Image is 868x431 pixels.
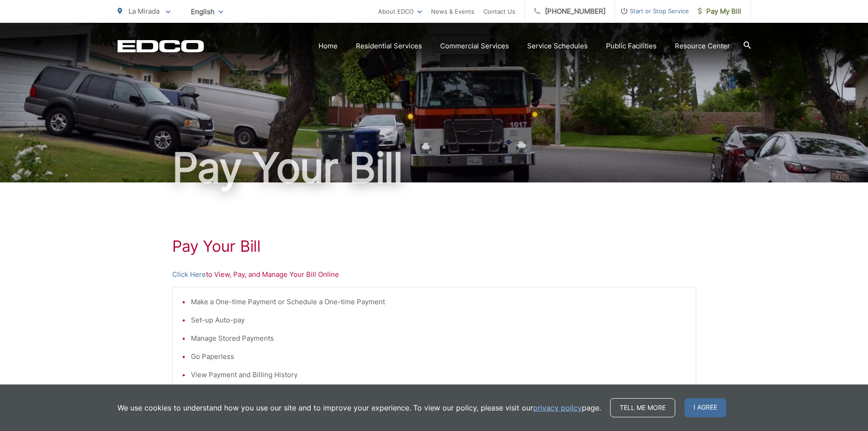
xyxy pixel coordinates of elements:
[191,333,687,344] li: Manage Stored Payments
[172,269,696,280] p: to View, Pay, and Manage Your Bill Online
[527,41,588,52] a: Service Schedules
[318,41,338,52] a: Home
[172,269,206,280] a: Click Here
[191,296,687,307] li: Make a One-time Payment or Schedule a One-time Payment
[191,351,687,362] li: Go Paperless
[172,237,696,255] h1: Pay Your Bill
[483,6,515,17] a: Contact Us
[356,41,422,52] a: Residential Services
[684,398,726,417] span: I agree
[128,7,159,16] span: La Mirada
[606,41,657,52] a: Public Facilities
[118,40,204,52] a: EDCD logo. Return to the homepage.
[118,145,751,191] h1: Pay Your Bill
[533,402,582,413] a: privacy policy
[378,6,422,17] a: About EDCO
[610,398,675,417] a: Tell me more
[440,41,509,52] a: Commercial Services
[191,315,687,326] li: Set-up Auto-pay
[698,6,741,17] span: Pay My Bill
[118,402,601,413] p: We use cookies to understand how you use our site and to improve your experience. To view our pol...
[431,6,474,17] a: News & Events
[675,41,730,52] a: Resource Center
[184,4,230,20] span: English
[191,369,687,380] li: View Payment and Billing History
